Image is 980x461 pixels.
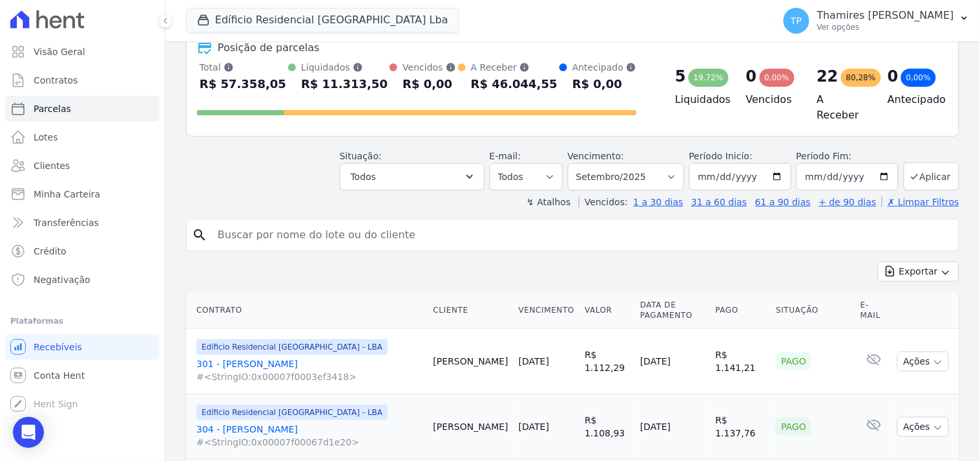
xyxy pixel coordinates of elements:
[635,394,711,460] td: [DATE]
[897,352,949,372] button: Ações
[196,357,423,383] a: 301 - [PERSON_NAME]#<StringIO:0x00007f0003ef3418>
[791,16,802,25] span: TP
[572,61,636,74] div: Antecipado
[5,153,160,179] a: Clientes
[340,151,382,161] label: Situação:
[34,341,82,354] span: Recebíveis
[5,181,160,207] a: Minha Carteira
[579,394,635,460] td: R$ 1.108,93
[888,66,899,87] div: 0
[34,245,67,258] span: Crédito
[200,61,286,74] div: Total
[471,61,558,74] div: A Receber
[351,169,376,185] span: Todos
[691,197,747,207] a: 31 a 60 dias
[490,151,521,161] label: E-mail:
[579,197,628,207] label: Vencidos:
[776,352,811,370] div: Pago
[34,273,90,286] span: Negativação
[819,197,877,207] a: + de 90 dias
[5,39,160,65] a: Visão Geral
[817,66,839,87] div: 22
[711,292,771,329] th: Pago
[428,329,514,394] td: [PERSON_NAME]
[34,74,78,87] span: Contratos
[689,151,753,161] label: Período Inicío:
[34,188,100,201] span: Minha Carteira
[34,131,58,144] span: Lotes
[402,61,455,74] div: Vencidos
[196,423,423,449] a: 304 - [PERSON_NAME]#<StringIO:0x00007f00067d1e20>
[13,417,44,448] div: Open Intercom Messenger
[34,45,85,58] span: Visão Geral
[901,69,936,87] div: 0,00%
[746,92,797,107] h4: Vencidos
[34,216,99,229] span: Transferências
[746,66,757,87] div: 0
[526,197,570,207] label: ↯ Atalhos
[196,405,388,420] span: Edíficio Residencial [GEOGRAPHIC_DATA] - LBA
[797,150,899,163] label: Período Fim:
[10,313,154,329] div: Plataformas
[196,370,423,383] span: #<StringIO:0x00007f0003ef3418>
[568,151,624,161] label: Vencimento:
[519,356,549,366] a: [DATE]
[817,9,954,22] p: Thamires [PERSON_NAME]
[471,74,558,95] div: R$ 46.044,55
[755,197,811,207] a: 61 a 90 dias
[34,369,85,382] span: Conta Hent
[5,267,160,293] a: Negativação
[192,227,207,243] i: search
[689,69,729,87] div: 19,72%
[817,92,868,123] h4: A Receber
[210,222,954,248] input: Buscar por nome do lote ou do cliente
[711,394,771,460] td: R$ 1.137,76
[773,3,980,39] button: TP Thamires [PERSON_NAME] Ver opções
[5,363,160,388] a: Conta Hent
[579,329,635,394] td: R$ 1.112,29
[634,197,683,207] a: 1 a 30 dias
[5,334,160,360] a: Recebíveis
[888,92,938,107] h4: Antecipado
[760,69,795,87] div: 0,00%
[5,238,160,264] a: Crédito
[5,96,160,122] a: Parcelas
[186,292,428,329] th: Contrato
[776,418,811,436] div: Pago
[841,69,881,87] div: 80,28%
[402,74,455,95] div: R$ 0,00
[301,74,388,95] div: R$ 11.313,50
[196,436,423,449] span: #<StringIO:0x00007f00067d1e20>
[34,159,70,172] span: Clientes
[196,339,388,355] span: Edíficio Residencial [GEOGRAPHIC_DATA] - LBA
[675,66,686,87] div: 5
[5,210,160,236] a: Transferências
[428,394,514,460] td: [PERSON_NAME]
[675,92,725,107] h4: Liquidados
[514,292,579,329] th: Vencimento
[817,22,954,32] p: Ver opções
[855,292,892,329] th: E-mail
[34,102,71,115] span: Parcelas
[218,40,320,56] div: Posição de parcelas
[579,292,635,329] th: Valor
[904,163,959,190] button: Aplicar
[519,422,549,432] a: [DATE]
[882,197,959,207] a: ✗ Limpar Filtros
[897,417,949,437] button: Ações
[428,292,514,329] th: Cliente
[572,74,636,95] div: R$ 0,00
[771,292,855,329] th: Situação
[711,329,771,394] td: R$ 1.141,21
[5,67,160,93] a: Contratos
[340,163,485,190] button: Todos
[635,292,711,329] th: Data de Pagamento
[200,74,286,95] div: R$ 57.358,05
[186,8,459,32] button: Edíficio Residencial [GEOGRAPHIC_DATA] Lba
[635,329,711,394] td: [DATE]
[5,124,160,150] a: Lotes
[301,61,388,74] div: Liquidados
[878,262,959,282] button: Exportar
